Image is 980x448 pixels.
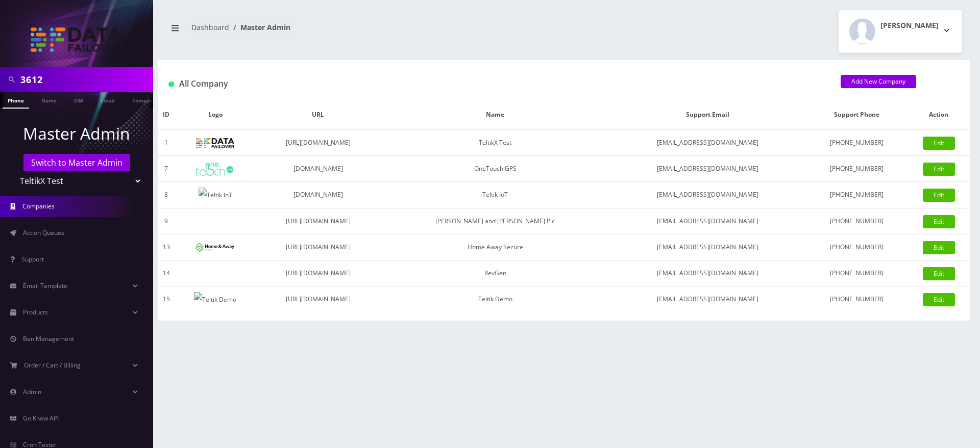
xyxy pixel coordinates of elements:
th: Support Phone [805,100,908,130]
a: Company [127,92,161,108]
img: All Company [168,82,174,87]
a: Switch to Master Admin [23,154,130,171]
td: TeltikX Test [380,130,610,156]
td: 8 [158,182,175,208]
h1: All Company [168,79,825,89]
a: Edit [923,267,955,280]
td: [EMAIL_ADDRESS][DOMAIN_NAME] [610,234,805,260]
td: 14 [158,260,175,286]
h2: [PERSON_NAME] [880,21,939,30]
td: [PHONE_NUMBER] [805,286,908,312]
td: [EMAIL_ADDRESS][DOMAIN_NAME] [610,286,805,312]
td: [EMAIL_ADDRESS][DOMAIN_NAME] [610,260,805,286]
td: [EMAIL_ADDRESS][DOMAIN_NAME] [610,156,805,182]
td: 15 [158,286,175,312]
td: [DOMAIN_NAME] [256,182,380,208]
span: Support [21,255,44,263]
span: Action Queues [23,228,64,237]
td: 7 [158,156,175,182]
img: Teltik Demo [194,292,236,307]
a: Edit [923,215,955,228]
a: Add New Company [841,75,916,88]
td: [URL][DOMAIN_NAME] [256,286,380,312]
span: Companies [22,202,55,210]
td: [URL][DOMAIN_NAME] [256,130,380,156]
img: Teltik IoT [199,188,232,203]
td: [PHONE_NUMBER] [805,130,908,156]
th: Action [908,100,970,130]
td: 9 [158,208,175,234]
td: [URL][DOMAIN_NAME] [256,208,380,234]
span: Admin [23,387,41,396]
a: Edit [923,241,955,254]
li: Master Admin [229,22,290,33]
td: OneTouch GPS [380,156,610,182]
td: [EMAIL_ADDRESS][DOMAIN_NAME] [610,130,805,156]
td: [PHONE_NUMBER] [805,182,908,208]
th: Support Email [610,100,805,130]
a: Edit [923,137,955,150]
span: Products [23,308,48,317]
img: TeltikX Test [31,28,122,52]
th: Name [380,100,610,130]
td: Teltik IoT [380,182,610,208]
input: Search in Company [20,70,151,89]
a: Email [95,92,120,108]
a: SIM [69,92,88,108]
span: Go Know API [23,414,59,423]
nav: breadcrumb [166,17,556,46]
span: Order / Cart / Billing [24,361,81,370]
td: [PERSON_NAME] and [PERSON_NAME] Plc [380,208,610,234]
img: OneTouch GPS [196,163,234,176]
td: [PHONE_NUMBER] [805,234,908,260]
a: Name [36,92,62,108]
th: Logo [175,100,256,130]
a: Dashboard [191,22,229,32]
td: [PHONE_NUMBER] [805,208,908,234]
td: 13 [158,234,175,260]
td: Teltik Demo [380,286,610,312]
td: [DOMAIN_NAME] [256,156,380,182]
span: Email Template [23,281,67,290]
a: Phone [3,92,29,109]
td: [URL][DOMAIN_NAME] [256,260,380,286]
td: Home Away Secure [380,234,610,260]
td: [EMAIL_ADDRESS][DOMAIN_NAME] [610,208,805,234]
td: RevGen [380,260,610,286]
a: Edit [923,189,955,202]
td: 1 [158,130,175,156]
td: [PHONE_NUMBER] [805,260,908,286]
th: URL [256,100,380,130]
a: Edit [923,163,955,176]
button: [PERSON_NAME] [839,10,962,52]
td: [PHONE_NUMBER] [805,156,908,182]
img: TeltikX Test [196,138,234,148]
span: Ban Management [23,334,74,343]
a: Edit [923,293,955,306]
th: ID [158,100,175,130]
td: [EMAIL_ADDRESS][DOMAIN_NAME] [610,182,805,208]
td: [URL][DOMAIN_NAME] [256,234,380,260]
img: Home Away Secure [196,243,234,252]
